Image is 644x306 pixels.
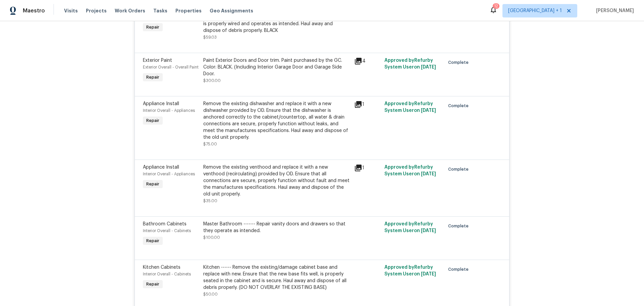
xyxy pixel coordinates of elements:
[143,65,199,69] span: Exterior Overall - Overall Paint
[86,7,107,14] span: Projects
[421,228,436,233] span: [DATE]
[354,57,380,65] div: 4
[175,7,202,14] span: Properties
[384,101,436,113] span: Approved by Refurby System User on
[384,222,436,233] span: Approved by Refurby System User on
[421,272,436,276] span: [DATE]
[144,237,162,244] span: Repair
[384,58,436,70] span: Approved by Refurby System User on
[448,102,471,109] span: Complete
[203,199,217,203] span: $35.00
[144,281,162,288] span: Repair
[448,223,471,229] span: Complete
[143,58,172,63] span: Exterior Paint
[203,264,350,291] div: Kitchen ------ Remove the existing/damage cabinet base and replace with new. Ensure that the new ...
[593,7,634,14] span: [PERSON_NAME]
[203,292,218,296] span: $50.00
[143,272,191,276] span: Interior Overall - Cabinets
[448,166,471,173] span: Complete
[448,266,471,273] span: Complete
[203,35,217,39] span: $59.03
[203,164,350,198] div: Remove the existing venthood and replace it with a new venthood (recirculating) provided by OD. E...
[203,57,350,77] div: Paint Exterior Doors and Door trim. Paint purchased by the GC. Color: BLACK. (Including Interior ...
[384,165,436,176] span: Approved by Refurby System User on
[143,229,191,233] span: Interior Overall - Cabinets
[64,7,78,14] span: Visits
[203,79,221,83] span: $300.00
[421,172,436,176] span: [DATE]
[153,8,167,13] span: Tasks
[143,222,186,226] span: Bathroom Cabinets
[508,7,562,14] span: [GEOGRAPHIC_DATA] + 1
[144,117,162,124] span: Repair
[203,235,220,239] span: $100.00
[203,142,217,146] span: $75.00
[421,108,436,113] span: [DATE]
[23,7,45,14] span: Maestro
[384,265,436,276] span: Approved by Refurby System User on
[143,165,179,170] span: Appliance Install
[421,65,436,70] span: [DATE]
[143,101,179,106] span: Appliance Install
[210,7,253,14] span: Geo Assignments
[115,7,145,14] span: Work Orders
[144,24,162,31] span: Repair
[354,164,380,172] div: 1
[143,265,180,270] span: Kitchen Cabinets
[203,100,350,141] div: Remove the existing dishwasher and replace it with a new dishwasher provided by OD. Ensure that t...
[143,108,195,113] span: Interior Overall - Appliances
[448,59,471,66] span: Complete
[144,74,162,81] span: Repair
[203,221,350,234] div: Master Bathroom ------- Repair vanity doors and drawers so that they operate as intended.
[143,172,195,176] span: Interior Overall - Appliances
[144,181,162,187] span: Repair
[494,3,498,9] div: 12
[354,100,380,108] div: 1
